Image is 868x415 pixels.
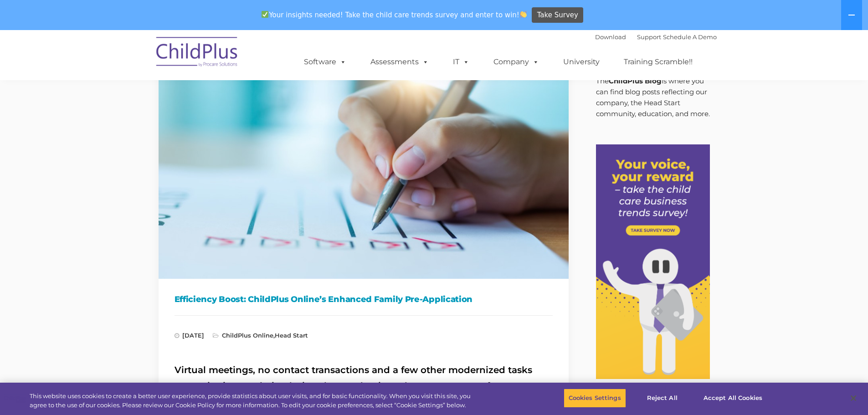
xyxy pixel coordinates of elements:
[152,31,243,76] img: ChildPlus by Procare Solutions
[843,388,863,408] button: Close
[175,292,553,306] h1: Efficiency Boost: ChildPlus Online’s Enhanced Family Pre-Application
[484,53,548,71] a: Company
[275,332,308,339] a: Head Start
[564,389,626,408] button: Cookies Settings
[213,332,308,339] span: ,
[444,53,478,71] a: IT
[262,11,268,18] img: ✅
[361,53,438,71] a: Assessments
[595,33,717,41] font: |
[30,392,478,410] div: This website uses cookies to create a better user experience, provide statistics about user visit...
[258,6,531,24] span: Your insights needed! Take the child care trends survey and enter to win!
[222,332,273,339] a: ChildPlus Online
[159,48,569,279] img: Efficiency Boost: ChildPlus Online's Enhanced Family Pre-Application Process - Streamlining Appli...
[175,332,204,339] span: [DATE]
[609,77,662,85] strong: ChildPlus Blog
[532,7,583,23] a: Take Survey
[537,7,578,23] span: Take Survey
[637,33,661,41] a: Support
[699,389,767,408] button: Accept All Cookies
[615,53,702,71] a: Training Scramble!!
[634,389,691,408] button: Reject All
[295,53,355,71] a: Software
[554,53,609,71] a: University
[595,33,626,41] a: Download
[596,76,710,119] p: The is where you can find blog posts reflecting our company, the Head Start community, education,...
[520,11,527,18] img: 👏
[663,33,717,41] a: Schedule A Demo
